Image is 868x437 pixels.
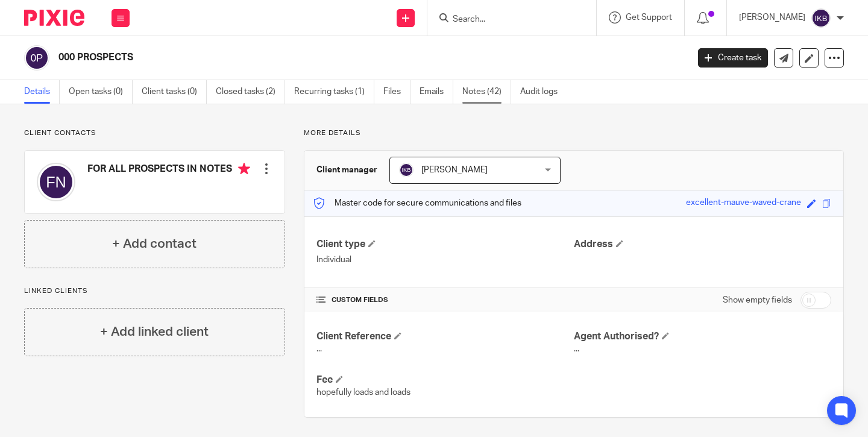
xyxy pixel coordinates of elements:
[316,254,574,266] p: Individual
[316,238,574,251] h4: Client type
[37,163,75,201] img: svg%3E
[698,48,768,68] a: Create task
[811,8,831,28] img: svg%3E
[421,166,488,174] span: [PERSON_NAME]
[112,234,197,253] h4: + Add contact
[626,13,672,22] span: Get Support
[520,80,567,104] a: Audit logs
[574,238,831,251] h4: Address
[142,80,207,104] a: Client tasks (0)
[24,286,285,296] p: Linked clients
[451,14,560,25] input: Search
[87,163,250,178] h4: FOR ALL PROSPECTS IN NOTES
[723,294,792,306] label: Show empty fields
[462,80,511,104] a: Notes (42)
[316,330,574,343] h4: Client Reference
[216,80,285,104] a: Closed tasks (2)
[238,163,250,175] i: Primary
[24,10,84,26] img: Pixie
[24,45,49,71] img: svg%3E
[574,330,831,343] h4: Agent Authorised?
[24,128,285,138] p: Client contacts
[100,322,209,341] h4: + Add linked client
[313,197,521,209] p: Master code for secure communications and files
[420,80,453,104] a: Emails
[739,11,805,24] p: [PERSON_NAME]
[294,80,374,104] a: Recurring tasks (1)
[58,51,556,64] h2: 000 PROSPECTS
[316,374,574,386] h4: Fee
[24,80,60,104] a: Details
[399,163,414,177] img: svg%3E
[574,345,579,353] span: ...
[69,80,133,104] a: Open tasks (0)
[316,295,574,305] h4: CUSTOM FIELDS
[316,388,410,397] span: hopefully loads and loads
[383,80,410,104] a: Files
[686,196,801,210] div: excellent-mauve-waved-crane
[304,128,844,138] p: More details
[316,164,377,176] h3: Client manager
[316,345,322,353] span: ...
